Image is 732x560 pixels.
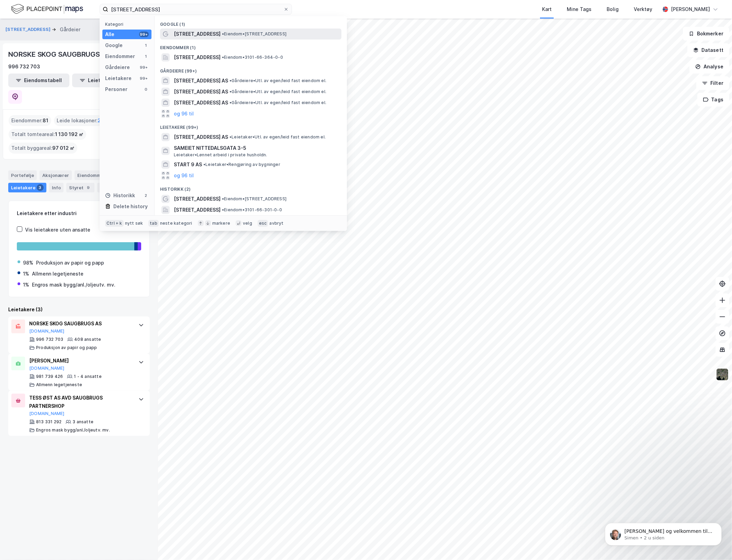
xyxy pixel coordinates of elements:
button: [DOMAIN_NAME] [29,366,65,371]
button: [STREET_ADDRESS] [5,26,52,33]
div: Gårdeiere (99+) [155,63,347,75]
span: • [229,134,232,139]
div: NORSKE SKOG SAUGBRUGS AS [8,49,112,60]
span: • [222,55,224,60]
span: Eiendom • 3101-66-301-0-0 [222,207,282,213]
div: Allmenn legetjeneste [36,382,82,388]
span: 1 130 192 ㎡ [55,130,83,138]
div: 99+ [139,76,149,81]
div: 996 732 703 [8,63,40,71]
span: [STREET_ADDRESS] AS [174,88,228,96]
button: [DOMAIN_NAME] [29,411,65,416]
div: Leietakere etter industri [17,209,141,217]
div: 99+ [139,65,149,70]
span: Gårdeiere • Utl. av egen/leid fast eiendom el. [229,78,326,83]
div: Transaksjoner [97,183,144,192]
span: START 9 AS [174,160,202,169]
div: Mine Tags [567,5,592,13]
div: Personer [105,85,127,93]
div: NORSKE SKOG SAUGBRUGS AS [29,320,132,328]
div: esc [258,220,268,227]
span: [STREET_ADDRESS] [174,206,221,214]
div: Delete history [113,202,148,211]
span: Leietaker • Rengjøring av bygninger [203,162,280,167]
span: • [222,207,224,212]
span: Eiendom • [STREET_ADDRESS] [222,196,286,202]
div: 1% [23,270,29,278]
span: [STREET_ADDRESS] AS [174,77,228,85]
span: • [222,196,224,201]
div: tab [148,220,159,227]
input: Søk på adresse, matrikkel, gårdeiere, leietakere eller personer [108,4,283,14]
button: Bokmerker [683,27,729,41]
div: velg [243,221,252,226]
div: TESS ØST AS AVD SAUGBRUGS PARTNERSHOP [29,394,132,410]
div: 98% [23,259,33,267]
div: 0 [143,87,149,92]
div: 1 [143,54,149,59]
div: 3 [37,184,44,191]
div: avbryt [269,221,283,226]
div: Google [105,41,123,49]
div: Allmenn legetjeneste [32,270,83,278]
div: 3 ansatte [72,419,93,425]
div: Kategori [105,22,151,27]
span: Leietaker • Utl. av egen/leid fast eiendom el. [229,134,326,140]
div: Gårdeiere [105,63,130,71]
div: Vis leietakere uten ansatte [25,226,90,234]
button: Tags [697,93,729,107]
iframe: Intercom notifications melding [595,508,732,557]
button: Leietakertabell [72,74,133,87]
button: Filter [696,76,729,90]
div: markere [212,221,230,226]
button: og 96 til [174,110,194,118]
div: Aksjonærer [40,170,72,180]
button: Datasett [687,43,729,57]
div: [PERSON_NAME] [29,357,132,365]
img: 9k= [716,368,729,381]
div: Totalt byggareal : [9,143,77,154]
div: Kart [542,5,552,13]
span: • [229,78,232,83]
span: • [229,89,232,94]
button: Eiendomstabell [8,74,69,87]
div: 1 [143,43,149,48]
div: Engros mask bygg/anl./oljeutv. mv. [32,281,115,289]
div: Eiendommer : [9,115,51,126]
div: Leietakere (99+) [155,119,347,132]
span: Leietaker • Lønnet arbeid i private husholdn. [174,152,267,158]
div: Ctrl + k [105,220,124,227]
div: Alle [105,30,114,38]
span: • [203,162,205,167]
div: Historikk [105,191,135,200]
span: Gårdeiere • Utl. av egen/leid fast eiendom el. [229,89,326,94]
span: [STREET_ADDRESS] AS [174,133,228,141]
div: 9 [85,184,92,191]
div: Produksjon av papir og papp [36,259,104,267]
div: Eiendommer (1) [155,40,347,52]
span: [STREET_ADDRESS] AS [174,99,228,107]
div: Leietakere [105,74,132,82]
button: Analyse [689,60,729,74]
span: Eiendom • [STREET_ADDRESS] [222,31,286,37]
div: 408 ansatte [74,337,101,342]
div: Eiendommer [105,52,135,60]
div: 2 [143,193,149,198]
div: Info [49,183,64,192]
span: 81 [43,116,48,125]
div: Engros mask bygg/anl./oljeutv. mv. [36,427,110,433]
div: Leietakere (3) [8,305,150,314]
span: • [222,31,224,36]
div: Portefølje [8,170,37,180]
div: Google (1) [155,16,347,29]
div: 1 - 4 ansatte [74,374,102,379]
div: [PERSON_NAME] [671,5,710,13]
span: • [229,100,232,105]
div: Bolig [607,5,619,13]
span: [STREET_ADDRESS] [174,30,221,38]
img: logo.f888ab2527a4732fd821a326f86c7f29.svg [11,3,83,15]
div: Historikk (2) [155,181,347,193]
